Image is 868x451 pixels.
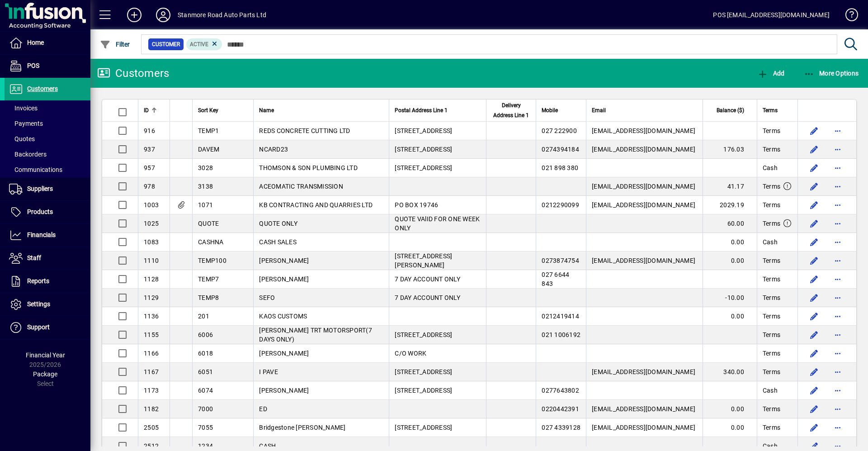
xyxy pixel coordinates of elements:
button: Profile [149,7,178,23]
span: 1129 [144,294,159,301]
td: 60.00 [703,214,757,233]
span: 1182 [144,405,159,413]
span: TEMP100 [198,257,226,264]
span: [EMAIL_ADDRESS][DOMAIN_NAME] [592,127,695,134]
button: Edit [807,346,821,361]
a: Quotes [5,131,90,147]
span: [PERSON_NAME] TRT MOTORSPORT(7 DAYS ONLY) [259,327,372,343]
span: Cash [763,237,778,247]
span: 6051 [198,368,213,375]
span: [STREET_ADDRESS] [395,387,452,394]
span: DAVEM [198,146,219,153]
span: More Options [804,70,859,77]
span: 978 [144,183,155,190]
button: Edit [807,309,821,323]
span: Bridgestone [PERSON_NAME] [259,424,345,431]
span: 0277643802 [542,387,579,394]
span: Email [592,105,606,115]
span: Support [27,323,50,331]
button: More options [830,216,845,231]
span: Customers [27,85,58,92]
div: ID [144,105,164,115]
span: 0274394184 [542,146,579,153]
button: More options [830,235,845,249]
div: Balance ($) [708,105,752,115]
button: Edit [807,272,821,286]
button: Edit [807,235,821,249]
span: Backorders [9,151,47,158]
a: Staff [5,247,90,270]
div: Email [592,105,697,115]
td: 0.00 [703,307,757,326]
span: Terms [763,404,780,413]
span: [PERSON_NAME] [259,350,309,357]
span: SEFO [259,294,275,301]
span: [EMAIL_ADDRESS][DOMAIN_NAME] [592,183,695,190]
span: Customer [152,40,180,49]
a: Home [5,32,90,54]
button: More options [830,402,845,416]
span: QUOTE ONLY [259,220,297,227]
button: Edit [807,198,821,212]
span: [EMAIL_ADDRESS][DOMAIN_NAME] [592,201,695,209]
span: [STREET_ADDRESS] [395,127,452,134]
span: [EMAIL_ADDRESS][DOMAIN_NAME] [592,146,695,153]
span: [STREET_ADDRESS] [395,146,452,153]
button: Edit [807,328,821,342]
span: 1071 [198,201,213,209]
span: Communications [9,166,62,173]
span: TEMP7 [198,275,219,283]
span: Quotes [9,135,35,142]
span: Staff [27,254,41,261]
span: [STREET_ADDRESS] [395,164,452,171]
span: 3028 [198,164,213,171]
span: I PAVE [259,368,278,375]
a: Knowledge Base [839,2,857,31]
span: Terms [763,293,780,302]
span: Terms [763,200,780,209]
span: Invoices [9,104,38,112]
span: Terms [763,330,780,339]
span: [STREET_ADDRESS] [395,331,452,338]
span: ACEOMATIC TRANSMISSION [259,183,343,190]
td: 0.00 [703,400,757,418]
span: 021 1006192 [542,331,580,338]
button: More options [830,290,845,305]
td: 0.00 [703,418,757,437]
span: [EMAIL_ADDRESS][DOMAIN_NAME] [592,405,695,413]
span: Terms [763,182,780,191]
span: Terms [763,312,780,321]
span: 937 [144,146,155,153]
span: 1110 [144,257,159,264]
span: TEMP1 [198,127,219,134]
button: More Options [802,65,861,81]
button: More options [830,253,845,268]
span: Reports [27,277,49,285]
div: Stanmore Road Auto Parts Ltd [178,8,266,22]
span: Financials [27,231,56,238]
div: Mobile [542,105,580,115]
span: 1155 [144,331,159,338]
span: 0220442391 [542,405,579,413]
a: Payments [5,116,90,131]
span: 957 [144,164,155,171]
button: More options [830,328,845,342]
span: QUOTE [198,220,219,227]
button: More options [830,309,845,323]
span: ID [144,105,149,115]
span: 021 898 380 [542,164,578,171]
span: 0212290099 [542,201,579,209]
button: Add [755,65,787,81]
span: 7 DAY ACCOUNT ONLY [395,294,460,301]
span: [STREET_ADDRESS][PERSON_NAME] [395,252,452,269]
span: 7055 [198,424,213,431]
span: CASH SALES [259,238,297,246]
button: Edit [807,179,821,194]
span: Terms [763,256,780,265]
span: Terms [763,219,780,228]
span: 6006 [198,331,213,338]
span: KB CONTRACTING AND QUARRIES LTD [259,201,373,209]
span: Package [33,370,57,378]
span: 2512 [144,442,159,450]
span: Financial Year [26,351,65,359]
